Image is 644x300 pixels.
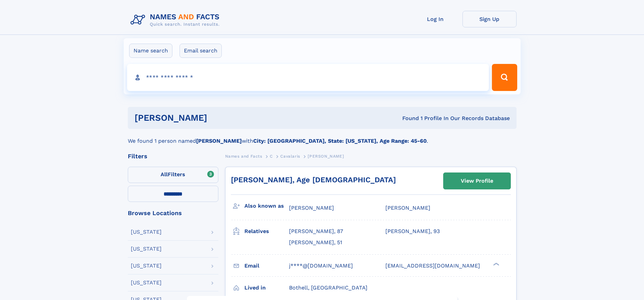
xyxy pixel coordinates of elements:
[253,138,427,144] b: City: [GEOGRAPHIC_DATA], State: [US_STATE], Age Range: 45-60
[244,226,289,237] h3: Relatives
[131,280,162,285] div: [US_STATE]
[131,263,162,269] div: [US_STATE]
[131,229,162,235] div: [US_STATE]
[289,228,343,235] a: [PERSON_NAME], 87
[131,246,162,252] div: [US_STATE]
[135,114,305,122] h1: [PERSON_NAME]
[492,64,517,91] button: Search Button
[128,129,517,145] div: We found 1 person named with .
[270,152,273,160] a: C
[289,205,334,211] span: [PERSON_NAME]
[289,239,342,246] a: [PERSON_NAME], 51
[461,173,493,189] div: View Profile
[225,152,262,160] a: Names and Facts
[289,284,367,291] span: Bothell, [GEOGRAPHIC_DATA]
[128,11,225,29] img: Logo Names and Facts
[270,154,273,159] span: C
[280,152,300,160] a: Cavalaris
[128,210,218,216] div: Browse Locations
[129,44,172,58] label: Name search
[385,205,430,211] span: [PERSON_NAME]
[444,173,510,189] a: View Profile
[385,228,440,235] a: [PERSON_NAME], 93
[492,262,500,266] div: ❯
[408,11,462,27] a: Log In
[244,260,289,272] h3: Email
[128,167,218,183] label: Filters
[280,154,300,159] span: Cavalaris
[161,171,168,178] span: All
[462,11,517,27] a: Sign Up
[244,200,289,212] h3: Also known as
[127,64,489,91] input: search input
[308,154,344,159] span: [PERSON_NAME]
[231,176,396,184] a: [PERSON_NAME], Age [DEMOGRAPHIC_DATA]
[196,138,242,144] b: [PERSON_NAME]
[385,262,480,269] span: [EMAIL_ADDRESS][DOMAIN_NAME]
[244,282,289,294] h3: Lived in
[180,44,222,58] label: Email search
[128,153,218,159] div: Filters
[305,115,510,122] div: Found 1 Profile In Our Records Database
